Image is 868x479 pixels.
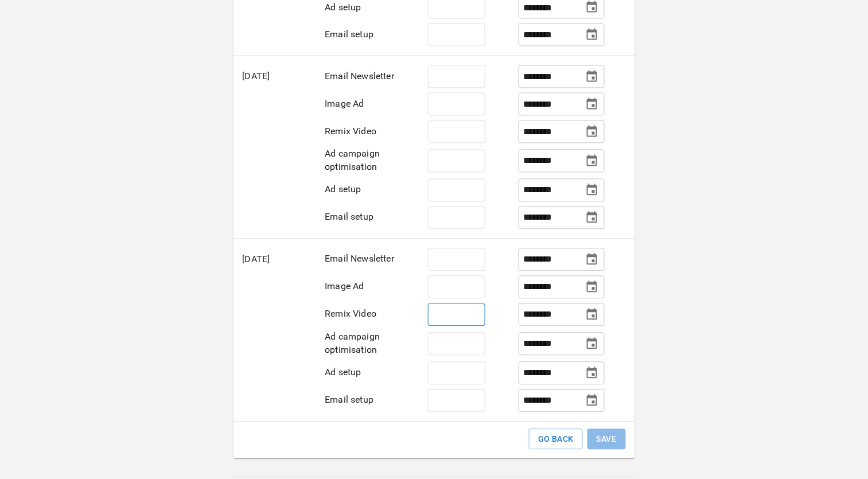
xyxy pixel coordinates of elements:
[325,99,364,110] span: Image Ad
[325,29,373,40] span: Email setup
[582,364,602,383] button: Choose date, selected date is Nov 1, 2025
[325,309,376,320] span: Remix Video
[325,281,364,292] span: Image Ad
[582,305,602,325] button: Choose date, selected date is Jan 1, 2026
[233,56,316,239] td: [DATE]
[582,151,602,171] button: Choose date, selected date is Oct 1, 2025
[582,181,602,200] button: Choose date, selected date is Oct 1, 2025
[325,332,380,356] span: Ad campaign optimisation
[582,334,602,354] button: Choose date, selected date is Nov 1, 2025
[529,429,583,450] button: GO BACK
[582,67,602,87] button: Choose date, selected date is Oct 1, 2025
[325,254,394,264] span: Email Newsletter
[325,71,394,82] span: Email Newsletter
[325,367,361,378] span: Ad setup
[582,95,602,114] button: Choose date, selected date is Oct 1, 2025
[582,278,602,297] button: Choose date, selected date is Nov 1, 2025
[582,122,602,142] button: Choose date, selected date is Oct 1, 2025
[325,149,380,173] span: Ad campaign optimisation
[582,250,602,270] button: Choose date, selected date is Nov 1, 2025
[582,391,602,411] button: Choose date, selected date is Nov 1, 2025
[325,2,361,13] span: Ad setup
[325,212,373,223] span: Email setup
[582,208,602,228] button: Choose date, selected date is Oct 1, 2025
[233,239,316,421] td: [DATE]
[325,395,373,406] span: Email setup
[582,25,602,45] button: Choose date, selected date is Sep 1, 2025
[325,184,361,195] span: Ad setup
[325,126,376,137] span: Remix Video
